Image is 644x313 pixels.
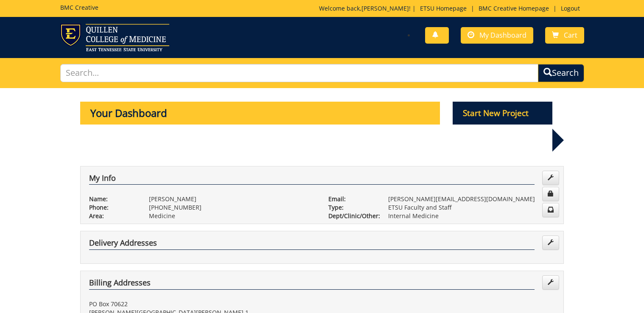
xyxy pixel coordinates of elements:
[89,174,535,185] h4: My Info
[319,4,584,13] p: Welcome back, ! | | |
[545,27,584,44] a: Cart
[388,212,555,220] p: Internal Medicine
[538,64,584,82] button: Search
[479,30,526,40] span: My Dashboard
[564,30,577,40] span: Cart
[328,203,375,212] p: Type:
[89,203,136,212] p: Phone:
[388,195,555,203] p: [PERSON_NAME][EMAIL_ADDRESS][DOMAIN_NAME]
[60,64,538,82] input: Search...
[453,110,553,118] a: Start New Project
[361,4,409,12] a: [PERSON_NAME]
[149,195,316,203] p: [PERSON_NAME]
[461,27,533,44] a: My Dashboard
[388,203,555,212] p: ETSU Faculty and Staff
[80,102,440,125] p: Your Dashboard
[416,4,471,12] a: ETSU Homepage
[60,24,169,51] img: ETSU logo
[474,4,553,12] a: BMC Creative Homepage
[149,212,316,220] p: Medicine
[149,203,316,212] p: [PHONE_NUMBER]
[89,279,535,290] h4: Billing Addresses
[89,195,136,203] p: Name:
[542,203,559,217] a: Change Communication Preferences
[542,275,559,290] a: Edit Addresses
[328,195,375,203] p: Email:
[542,171,559,185] a: Edit Info
[89,239,535,250] h4: Delivery Addresses
[542,235,559,250] a: Edit Addresses
[328,212,375,220] p: Dept/Clinic/Other:
[89,300,316,308] p: PO Box 70622
[89,212,136,220] p: Area:
[557,4,584,12] a: Logout
[60,4,98,11] h5: BMC Creative
[542,187,559,201] a: Change Password
[453,102,553,125] p: Start New Project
